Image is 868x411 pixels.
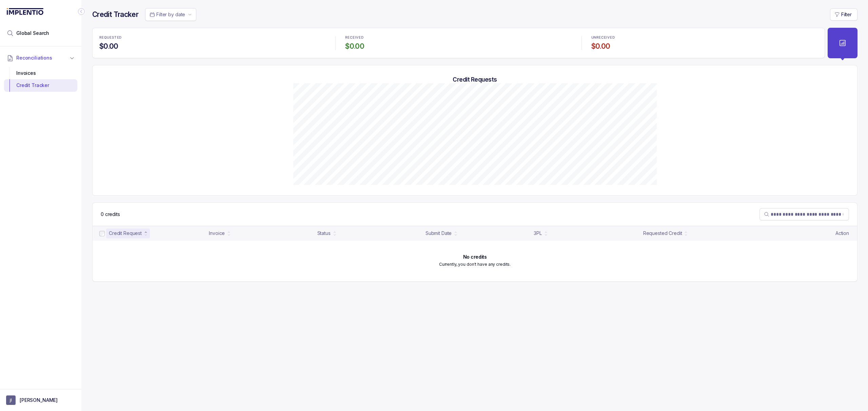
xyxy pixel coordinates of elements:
div: Credit Request [109,230,142,237]
p: REQUESTED [99,36,122,40]
p: RECEIVED [345,36,363,40]
h6: No credits [463,254,487,260]
span: Reconciliations [16,55,52,61]
div: Reconciliations [4,66,77,93]
button: Reconciliations [4,50,77,65]
h5: Credit Requests [103,76,846,83]
p: Currently, you don't have any credits. [439,261,511,268]
li: Statistic RECEIVED [341,31,576,55]
div: Requested Credit [643,230,682,237]
h4: $0.00 [591,42,818,51]
search: Date Range Picker [150,11,185,18]
h4: $0.00 [345,42,572,51]
button: User initials[PERSON_NAME] [6,395,75,405]
p: [PERSON_NAME] [20,397,58,404]
div: Credit Tracker [9,79,72,91]
span: Global Search [16,30,49,37]
h4: Credit Tracker [92,10,138,19]
div: Status [317,230,331,237]
span: User initials [6,395,16,405]
li: Statistic REQUESTED [95,31,330,55]
input: checkbox-checkbox-all [99,231,105,236]
search: Table Search Bar [759,208,849,220]
span: Filter by date [156,12,185,17]
nav: Table Control [93,203,857,226]
div: 3PL [534,230,542,237]
li: Statistic UNRECEIVED [587,31,822,55]
p: UNRECEIVED [591,36,615,40]
p: Action [835,230,849,237]
p: 0 credits [101,211,120,218]
h4: $0.00 [99,42,326,51]
button: Date Range Picker [145,8,196,21]
p: Filter [841,11,852,18]
ul: Statistic Highlights [92,28,825,58]
div: Submit Date [426,230,452,237]
div: Remaining page entries [101,211,120,218]
button: Filter [830,8,857,21]
div: Collapse Icon [77,7,85,16]
div: Invoices [9,67,72,79]
div: Invoice [209,230,225,237]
